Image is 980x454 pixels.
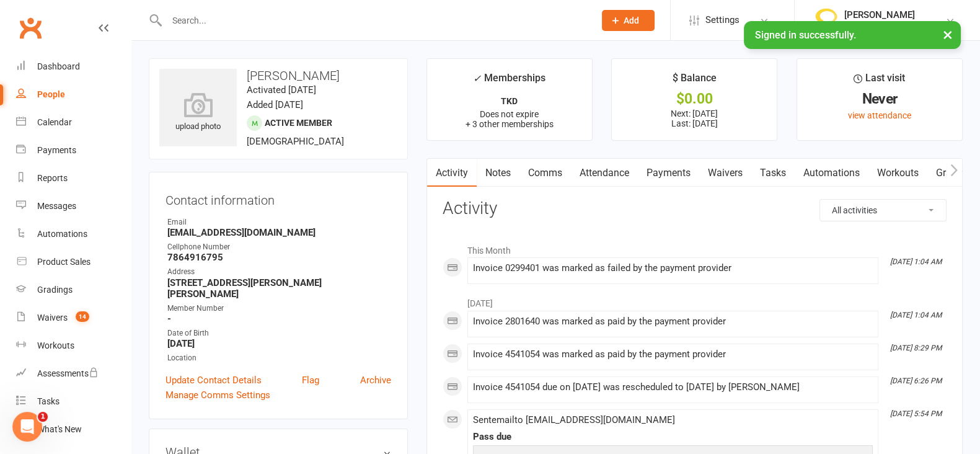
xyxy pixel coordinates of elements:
div: Calendar [37,117,72,127]
p: Next: [DATE] Last: [DATE] [623,109,766,128]
a: Comms [519,159,571,187]
div: Memberships [473,70,545,93]
a: What's New [16,416,131,443]
strong: [STREET_ADDRESS][PERSON_NAME][PERSON_NAME] [167,277,391,300]
input: Search... [163,12,586,29]
div: Assessments [37,368,99,378]
div: Address [167,266,391,278]
a: Tasks [751,159,795,187]
div: Messages [37,201,76,211]
div: Dashboard [37,61,80,71]
div: Invoice 4541054 was marked as paid by the payment provider [473,349,873,360]
img: thumb_image1508806937.png [813,8,838,33]
span: Does not expire [480,109,539,119]
div: Payments [37,145,76,155]
span: Sent email to [EMAIL_ADDRESS][DOMAIN_NAME] [473,414,675,425]
a: People [16,81,131,109]
iframe: Intercom live chat [12,412,42,442]
a: Waivers [699,159,751,187]
span: [DEMOGRAPHIC_DATA] [247,136,344,147]
div: What's New [37,424,82,434]
strong: TKD [501,96,518,106]
div: Email [167,216,391,228]
span: Add [624,16,639,25]
a: Payments [16,136,131,164]
a: Dashboard [16,53,131,81]
strong: - [167,313,391,324]
div: Waivers [37,313,68,323]
a: Waivers 14 [16,304,131,332]
a: Tasks [16,388,131,416]
a: view attendance [848,110,911,120]
li: This Month [443,238,947,257]
div: Pass due [473,432,873,442]
div: Invoice 4541054 due on [DATE] was rescheduled to [DATE] by [PERSON_NAME] [473,382,873,393]
strong: [DATE] [167,338,391,349]
a: Workouts [868,159,927,187]
a: Flag [302,373,319,388]
div: Workouts [37,340,74,350]
a: Payments [638,159,699,187]
a: Clubworx [15,12,46,43]
i: [DATE] 8:29 PM [890,344,942,352]
i: [DATE] 5:54 PM [890,409,942,418]
a: Calendar [16,109,131,136]
div: Reports [37,173,68,183]
div: Elite Martial Arts [844,20,915,32]
span: Active member [265,118,332,128]
a: Attendance [571,159,638,187]
time: Activated [DATE] [247,84,316,96]
a: Archive [360,373,391,388]
div: Product Sales [37,257,90,267]
a: Manage Comms Settings [166,388,270,403]
button: Add [602,10,655,31]
div: Last visit [854,70,905,92]
div: Date of Birth [167,327,391,339]
div: Gradings [37,285,73,295]
li: [DATE] [443,290,947,310]
div: Tasks [37,396,60,406]
button: × [937,21,959,48]
a: Notes [477,159,519,187]
div: Never [808,92,951,105]
a: Assessments [16,360,131,388]
time: Added [DATE] [247,99,303,110]
a: Gradings [16,276,131,304]
strong: [EMAIL_ADDRESS][DOMAIN_NAME] [167,227,391,238]
a: Product Sales [16,248,131,276]
a: Reports [16,164,131,192]
span: Settings [705,6,739,34]
h3: Activity [443,199,947,218]
i: [DATE] 6:26 PM [890,376,942,385]
h3: [PERSON_NAME] [159,69,397,82]
div: upload photo [159,92,237,133]
div: Invoice 2801640 was marked as paid by the payment provider [473,316,873,327]
a: Activity [427,159,477,187]
h3: Contact information [166,189,391,207]
div: [PERSON_NAME] [844,9,915,20]
div: Automations [37,229,87,239]
div: $ Balance [673,70,717,92]
div: Member Number [167,303,391,314]
a: Workouts [16,332,131,360]
span: 1 [38,412,48,422]
span: 14 [76,311,89,322]
span: Signed in successfully. [755,29,856,41]
a: Automations [795,159,868,187]
i: [DATE] 1:04 AM [890,257,942,266]
a: Automations [16,220,131,248]
div: $0.00 [623,92,766,105]
i: ✓ [473,73,481,84]
strong: 7864916795 [167,252,391,263]
a: Update Contact Details [166,373,262,388]
span: + 3 other memberships [466,119,554,129]
i: [DATE] 1:04 AM [890,311,942,319]
div: People [37,89,65,99]
div: Invoice 0299401 was marked as failed by the payment provider [473,263,873,274]
a: Messages [16,192,131,220]
div: Cellphone Number [167,241,391,253]
div: Location [167,352,391,364]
